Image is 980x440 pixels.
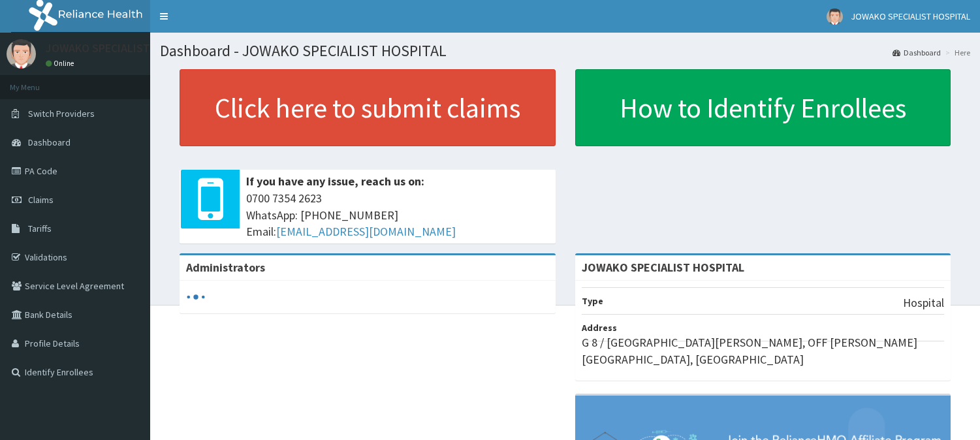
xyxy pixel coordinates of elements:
a: How to Identify Enrollees [575,69,951,146]
p: JOWAKO SPECIALIST HOSPITAL [46,42,204,54]
b: Type [582,295,603,307]
h1: Dashboard - JOWAKO SPECIALIST HOSPITAL [160,42,970,59]
span: 0700 7354 2623 WhatsApp: [PHONE_NUMBER] Email: [246,190,549,240]
a: Click here to submit claims [180,69,556,146]
p: Hospital [903,294,944,311]
b: Administrators [186,260,265,275]
a: Online [46,59,77,68]
p: G 8 / [GEOGRAPHIC_DATA][PERSON_NAME], OFF [PERSON_NAME][GEOGRAPHIC_DATA], [GEOGRAPHIC_DATA] [582,334,945,368]
span: Switch Providers [28,108,95,119]
a: [EMAIL_ADDRESS][DOMAIN_NAME] [276,224,456,239]
img: User Image [7,39,36,69]
img: User Image [827,8,843,25]
span: JOWAKO SPECIALIST HOSPITAL [851,10,970,22]
span: Tariffs [28,223,52,234]
strong: JOWAKO SPECIALIST HOSPITAL [582,260,744,275]
svg: audio-loading [186,287,206,307]
li: Here [942,47,970,58]
span: Claims [28,194,54,206]
b: Address [582,322,617,334]
span: Dashboard [28,136,71,148]
b: If you have any issue, reach us on: [246,174,424,189]
a: Dashboard [893,47,941,58]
